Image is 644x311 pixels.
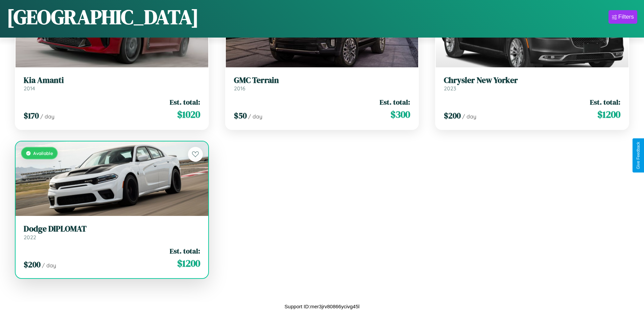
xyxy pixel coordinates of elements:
[636,142,641,169] div: Give Feedback
[24,75,200,85] h3: Kia Amanti
[234,75,410,92] a: GMC Terrain2016
[42,262,56,269] span: / day
[444,75,620,92] a: Chrysler New Yorker2023
[444,110,461,121] span: $ 200
[590,97,620,107] span: Est. total:
[597,108,620,121] span: $ 1200
[390,108,410,121] span: $ 300
[24,224,200,234] h3: Dodge DIPLOMAT
[462,113,476,120] span: / day
[7,3,199,31] h1: [GEOGRAPHIC_DATA]
[285,302,360,311] p: Support ID: mer3jrv80866ycivg45l
[248,113,262,120] span: / day
[170,246,200,256] span: Est. total:
[234,85,245,92] span: 2016
[24,110,39,121] span: $ 170
[618,14,634,20] div: Filters
[177,108,200,121] span: $ 1020
[609,10,637,24] button: Filters
[24,259,41,270] span: $ 200
[33,150,53,156] span: Available
[24,85,35,92] span: 2014
[177,257,200,270] span: $ 1200
[24,234,36,241] span: 2022
[444,75,620,85] h3: Chrysler New Yorker
[24,75,200,92] a: Kia Amanti2014
[40,113,54,120] span: / day
[170,97,200,107] span: Est. total:
[444,85,456,92] span: 2023
[380,97,410,107] span: Est. total:
[234,75,410,85] h3: GMC Terrain
[234,110,247,121] span: $ 50
[24,224,200,241] a: Dodge DIPLOMAT2022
